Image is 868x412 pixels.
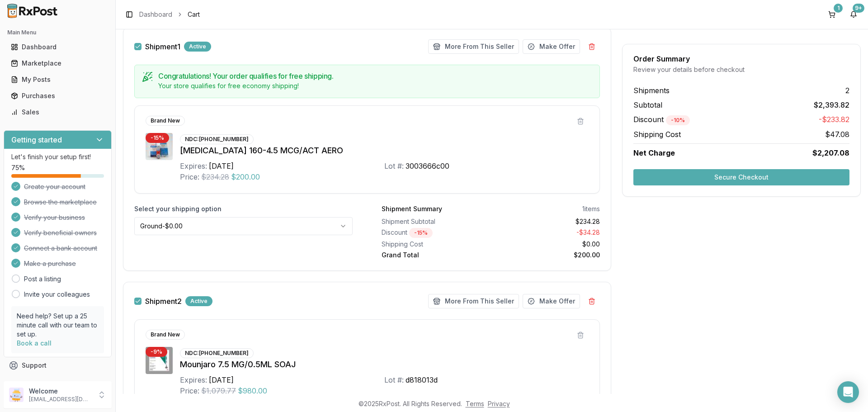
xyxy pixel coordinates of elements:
img: RxPost Logo [4,4,61,18]
nav: breadcrumb [139,10,200,19]
span: Shipping Cost [633,129,681,140]
div: Expires: [180,374,207,385]
span: Shipment 1 [145,43,180,50]
span: $1,079.77 [201,385,236,396]
span: Browse the marketplace [24,198,97,207]
span: Verify beneficial owners [24,228,97,237]
div: Active [184,42,211,52]
span: $47.08 [825,129,849,140]
button: 9+ [846,7,861,22]
a: Marketplace [7,55,108,71]
div: 9+ [853,4,864,13]
div: Open Intercom Messenger [837,381,859,403]
button: More From This Seller [428,294,519,308]
div: Shipment Subtotal [382,217,487,226]
span: Feedback [22,377,52,386]
div: [MEDICAL_DATA] 160-4.5 MCG/ACT AERO [180,144,589,157]
h3: Getting started [11,134,62,145]
span: $980.00 [238,385,267,396]
div: Grand Total [382,251,487,260]
span: Connect a bank account [24,244,97,253]
a: Terms [466,400,484,407]
a: Sales [7,104,108,120]
img: Mounjaro 7.5 MG/0.5ML SOAJ [146,347,173,374]
div: My Posts [11,75,104,84]
div: Brand New [146,330,185,340]
a: Invite your colleagues [24,290,90,299]
h5: Congratulations! Your order qualifies for free shipping. [158,72,592,80]
a: My Posts [7,71,108,88]
div: 3003666c00 [406,161,449,171]
span: Cart [188,10,200,19]
div: Price: [180,385,199,396]
div: Sales [11,108,104,117]
button: Make Offer [523,39,580,54]
button: More From This Seller [428,39,519,54]
div: Active [185,296,212,306]
button: Sales [4,105,112,119]
div: Lot #: [384,161,404,171]
p: Need help? Set up a 25 minute call with our team to set up. [17,312,99,339]
div: Expires: [180,161,207,171]
span: Shipments [633,85,670,96]
span: $2,207.08 [812,147,849,158]
span: $200.00 [231,171,260,182]
div: d818013d [406,374,438,385]
a: Dashboard [7,39,108,55]
p: [EMAIL_ADDRESS][DOMAIN_NAME] [29,396,92,403]
button: Secure Checkout [633,169,849,185]
a: Post a listing [24,275,61,284]
img: Symbicort 160-4.5 MCG/ACT AERO [146,133,173,160]
a: Privacy [488,400,510,407]
div: 1 [834,4,843,13]
a: Book a call [17,339,52,347]
div: [DATE] [209,374,234,385]
img: User avatar [9,388,24,402]
div: NDC: [PHONE_NUMBER] [180,134,254,144]
span: -$233.82 [819,114,849,125]
div: Review your details before checkout [633,65,849,74]
button: Support [4,357,112,374]
span: Subtotal [633,99,662,110]
p: Let's finish your setup first! [11,152,104,161]
h2: Main Menu [7,29,108,36]
div: Brand New [146,116,185,126]
div: Order Summary [633,55,849,62]
div: Purchases [11,91,104,100]
div: Mounjaro 7.5 MG/0.5ML SOAJ [180,358,589,371]
span: Create your account [24,182,85,191]
span: 75 % [11,163,25,172]
span: 2 [845,85,849,96]
span: Discount [633,115,690,124]
span: Net Charge [633,148,675,157]
label: Select your shipping option [134,204,353,213]
button: Purchases [4,89,112,103]
div: Dashboard [11,43,104,52]
a: Purchases [7,88,108,104]
p: Welcome [29,387,92,396]
button: Make Offer [523,294,580,308]
button: 1 [825,7,839,22]
div: Lot #: [384,374,404,385]
div: Shipping Cost [382,240,487,249]
div: - 15 % [146,133,169,143]
button: My Posts [4,72,112,87]
div: - 15 % [409,228,433,238]
div: Marketplace [11,59,104,68]
div: Price: [180,171,199,182]
span: Shipment 2 [145,298,182,305]
button: Dashboard [4,40,112,54]
a: Dashboard [139,10,172,19]
div: - 9 % [146,347,167,357]
span: Make a purchase [24,259,76,268]
button: Marketplace [4,56,112,71]
div: - 10 % [666,115,690,125]
div: NDC: [PHONE_NUMBER] [180,348,254,358]
div: $200.00 [495,251,600,260]
div: $0.00 [495,240,600,249]
div: [DATE] [209,161,234,171]
span: Verify your business [24,213,85,222]
div: Shipment Summary [382,204,442,213]
span: $2,393.82 [814,99,849,110]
